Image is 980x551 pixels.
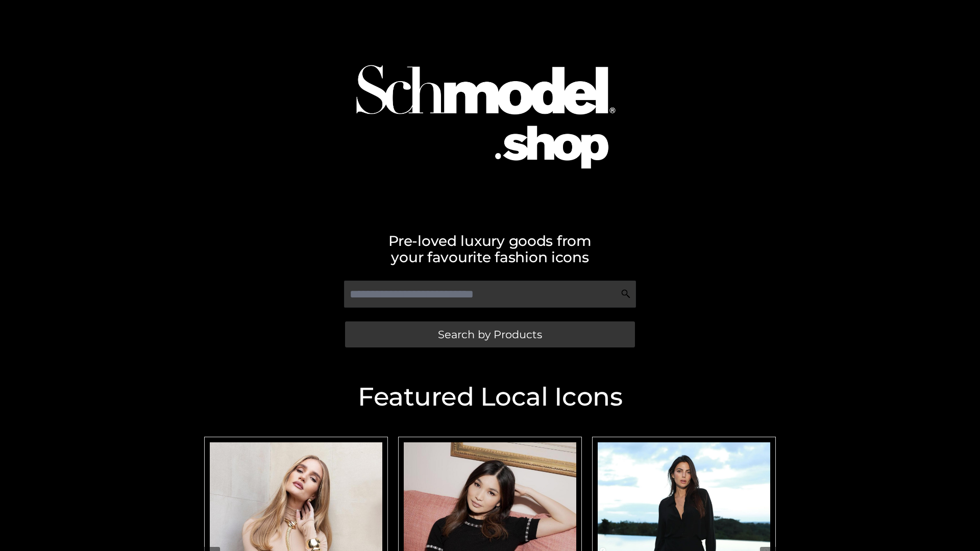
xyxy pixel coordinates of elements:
span: Search by Products [438,329,542,340]
a: Search by Products [345,321,635,347]
h2: Pre-loved luxury goods from your favourite fashion icons [199,233,781,265]
img: Search Icon [621,289,631,299]
h2: Featured Local Icons​ [199,384,781,410]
